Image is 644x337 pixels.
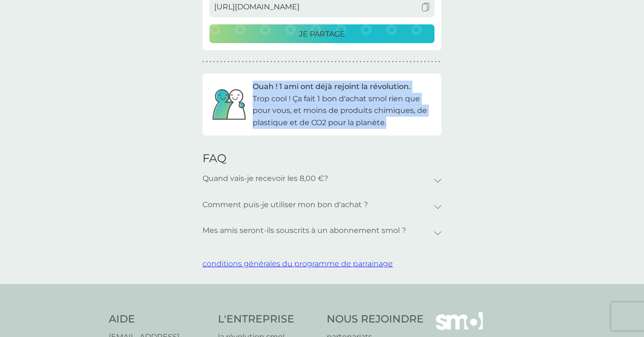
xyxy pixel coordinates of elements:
[220,60,222,64] p: ●
[324,60,326,64] p: ●
[420,60,422,64] p: ●
[406,60,408,64] p: ●
[227,60,229,64] p: ●
[249,60,251,64] p: ●
[356,60,358,64] p: ●
[281,60,283,64] p: ●
[213,60,215,64] p: ●
[202,259,393,268] span: conditions générales du programme de parrainage
[396,60,397,64] p: ●
[374,60,376,64] p: ●
[242,60,244,64] p: ●
[263,60,265,64] p: ●
[403,60,404,64] p: ●
[427,60,429,64] p: ●
[342,60,344,64] p: ●
[202,194,368,216] p: Comment puis-je utiliser mon bon d'achat ?
[417,60,419,64] p: ●
[435,60,437,64] p: ●
[352,60,354,64] p: ●
[381,60,383,64] p: ●
[338,60,340,64] p: ●
[206,60,208,64] p: ●
[253,60,255,64] p: ●
[389,60,390,64] p: ●
[421,3,430,11] img: copier dans le presse papier
[413,60,415,64] p: ●
[360,60,362,64] p: ●
[385,60,387,64] p: ●
[214,1,300,13] span: [URL][DOMAIN_NAME]
[367,60,369,64] p: ●
[285,60,286,64] p: ●
[292,60,294,64] p: ●
[218,312,318,327] h4: L'ENTREPRISE
[238,60,240,64] p: ●
[295,60,297,64] p: ●
[231,60,233,64] p: ●
[267,60,269,64] p: ●
[327,312,424,327] h4: NOUS REJOINDRE
[410,60,412,64] p: ●
[438,60,440,64] p: ●
[202,60,204,64] p: ●
[424,60,426,64] p: ●
[210,60,211,64] p: ●
[109,312,209,327] h4: AIDE
[202,152,442,168] h2: FAQ
[363,60,365,64] p: ●
[370,60,372,64] p: ●
[431,60,433,64] p: ●
[253,93,434,129] p: Trop cool ! Ça fait 1 bon d'achat smol rien que pour vous, et moins de produits chimiques, de pla...
[235,60,237,64] p: ●
[317,60,319,64] p: ●
[224,60,226,64] p: ●
[246,60,247,64] p: ●
[202,168,328,189] p: Quand vais-je recevoir les 8,00 €?
[288,60,290,64] p: ●
[303,60,305,64] p: ●
[217,60,219,64] p: ●
[335,60,337,64] p: ●
[328,60,329,64] p: ●
[274,60,276,64] p: ●
[399,60,401,64] p: ●
[277,60,279,64] p: ●
[392,60,394,64] p: ●
[202,258,393,270] button: conditions générales du programme de parrainage
[256,60,258,64] p: ●
[253,81,411,93] h6: Ouah ! 1 ami ont déjà rejoint la révolution.
[299,28,345,40] p: Je partage
[349,60,351,64] p: ●
[202,220,406,241] p: Mes amis seront-ils souscrits à un abonnement smol ?
[306,60,308,64] p: ●
[310,60,312,64] p: ●
[345,60,347,64] p: ●
[260,60,262,64] p: ●
[313,60,315,64] p: ●
[210,24,434,43] button: Je partage
[378,60,380,64] p: ●
[270,60,272,64] p: ●
[299,60,301,64] p: ●
[331,60,333,64] p: ●
[321,60,322,64] p: ●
